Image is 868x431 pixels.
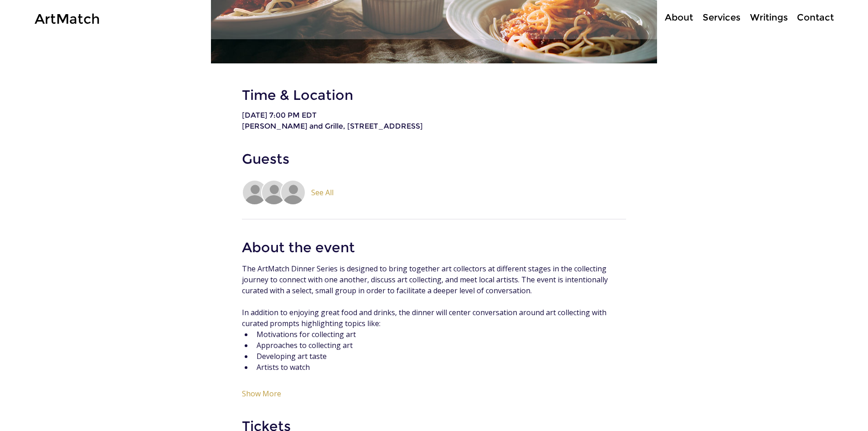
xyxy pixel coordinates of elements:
[660,11,698,24] a: About
[242,111,626,120] p: [DATE] 7:00 PM EDT
[35,10,100,27] a: ArtMatch
[242,122,626,131] p: [PERSON_NAME] and Grille, [STREET_ADDRESS]
[745,11,792,24] a: Writings
[257,362,310,372] span: Artists to watch
[631,11,838,24] nav: Site
[242,264,610,296] span: The ArtMatch Dinner Series is designed to bring together art collectors at different stages in th...
[242,307,608,328] span: In addition to enjoying great food and drinks, the dinner will center conversation around art col...
[257,329,356,339] span: Motivations for collecting art
[311,188,334,197] button: See All
[242,150,626,168] h2: Guests
[257,351,327,361] span: Developing art taste
[698,11,745,24] a: Services
[660,11,698,24] p: About
[242,239,626,256] h2: About the event
[242,86,626,104] h2: Time & Location
[257,340,353,350] span: Approaches to collecting art
[242,389,281,398] button: Show More
[792,11,838,24] a: Contact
